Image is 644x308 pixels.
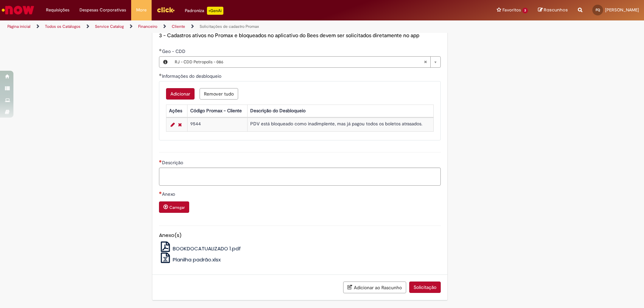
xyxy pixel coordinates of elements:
button: Remove all rows for Informações do desbloqueio [200,88,238,100]
span: BOOKDOCATUALIZADO 1.pdf [173,245,241,252]
span: Rascunhos [544,7,568,13]
img: click_logo_yellow_360x200.png [157,5,175,15]
a: Rascunhos [538,7,568,13]
th: Ações [166,105,187,117]
a: Remover linha 1 [176,121,183,129]
span: More [136,7,147,13]
div: Padroniza [185,7,223,15]
a: RJ - CDD Petropolis - 086Limpar campo Geo - CDD [171,57,440,67]
a: Todos os Catálogos [45,24,80,29]
a: Planilha padrão.xlsx [159,256,221,263]
span: FQ [596,8,600,12]
p: +GenAi [207,7,223,15]
td: 9544 [187,118,247,131]
a: Solicitações de cadastro Promax [200,24,259,29]
span: Anexo [162,191,176,197]
a: Financeiro [138,24,157,29]
span: Despesas Corporativas [79,7,126,13]
span: Planilha padrão.xlsx [173,256,221,263]
span: Requisições [46,7,69,13]
span: 3 [522,8,528,13]
button: Solicitação [409,282,441,293]
th: Código Promax - Cliente [187,105,247,117]
span: Necessários [159,191,162,194]
a: Editar Linha 1 [169,121,176,129]
span: [PERSON_NAME] [605,7,639,13]
td: PDV está bloqueado como inadimplente, mas já pagou todos os boletos atrasados. [247,118,433,131]
span: Geo - CDD [162,48,187,54]
button: Add a row for Informações do desbloqueio [166,88,195,100]
th: Descrição do Desbloqueio [247,105,433,117]
a: Service Catalog [95,24,124,29]
h5: Anexo(s) [159,233,441,238]
span: Informações do desbloqueio [162,73,223,79]
span: RJ - CDD Petropolis - 086 [175,57,424,67]
span: 3 - Cadastros ativos no Promax e bloqueados no aplicativo do Bees devem ser solicitados diretamen... [159,32,419,39]
abbr: Limpar campo Geo - CDD [420,57,430,67]
span: Obrigatório Preenchido [159,73,162,76]
small: Carregar [169,205,185,210]
button: Carregar anexo de Anexo Required [159,201,189,213]
button: Adicionar ao Rascunho [343,282,406,293]
textarea: Descrição [159,168,441,186]
a: BOOKDOCATUALIZADO 1.pdf [159,245,241,252]
span: Descrição [162,160,184,166]
img: ServiceNow [1,3,35,17]
ul: Trilhas de página [5,20,424,33]
a: Cliente [172,24,185,29]
span: Obrigatório Preenchido [159,49,162,51]
span: Favoritos [502,7,521,13]
a: Página inicial [7,24,31,29]
span: Necessários [159,160,162,163]
button: Geo - CDD, Visualizar este registro RJ - CDD Petropolis - 086 [159,57,171,67]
